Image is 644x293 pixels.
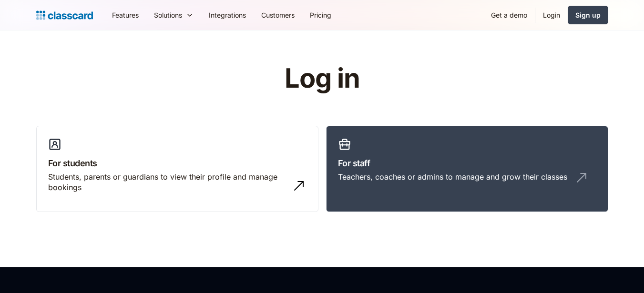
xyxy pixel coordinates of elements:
a: Customers [254,4,302,26]
a: Sign up [568,6,608,24]
div: Teachers, coaches or admins to manage and grow their classes [338,172,567,182]
a: For staffTeachers, coaches or admins to manage and grow their classes [326,126,608,212]
div: Students, parents or guardians to view their profile and manage bookings [48,172,287,193]
div: Solutions [146,4,201,26]
div: Solutions [154,10,182,20]
div: Sign up [575,10,601,20]
a: Login [535,4,568,26]
h3: For staff [338,157,596,170]
a: Integrations [201,4,254,26]
h1: Log in [171,64,473,93]
h3: For students [48,157,307,170]
a: Pricing [302,4,339,26]
a: Get a demo [483,4,535,26]
a: home [36,9,93,22]
a: Features [104,4,146,26]
a: For studentsStudents, parents or guardians to view their profile and manage bookings [36,126,318,212]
